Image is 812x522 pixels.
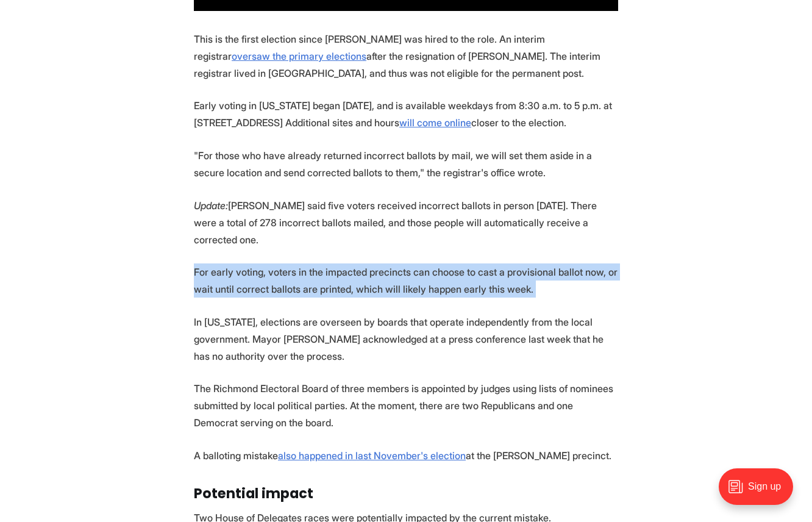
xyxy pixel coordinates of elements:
[194,380,618,431] p: The Richmond Electoral Board of three members is appointed by judges using lists of nominees subm...
[194,199,228,212] em: Update:
[708,462,812,522] iframe: portal-trigger
[194,447,618,464] p: A balloting mistake at the [PERSON_NAME] precinct.
[194,486,618,502] h3: Potential impact
[278,449,466,462] a: also happened in last November's election
[194,313,618,365] p: In [US_STATE], elections are overseen by boards that operate independently from the local governm...
[194,30,618,82] p: This is the first election since [PERSON_NAME] was hired to the role. An interim registrar after ...
[194,197,618,248] p: [PERSON_NAME] said five voters received incorrect ballots in person [DATE]. There were a total of...
[232,50,366,62] a: oversaw the primary elections
[399,116,471,129] a: will come online
[194,147,618,181] p: "For those who have already returned incorrect ballots by mail, we will set them aside in a secur...
[194,97,618,131] p: Early voting in [US_STATE] began [DATE], and is available weekdays from 8:30 a.m. to 5 p.m. at [S...
[194,263,618,298] p: For early voting, voters in the impacted precincts can choose to cast a provisional ballot now, o...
